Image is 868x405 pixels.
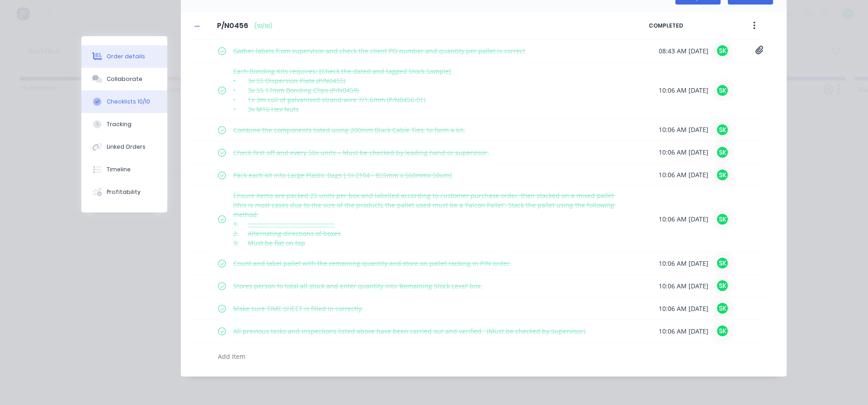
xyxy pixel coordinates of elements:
[230,189,625,250] textarea: Ensure items are packed 25 units per box and labelled according to customer purchase order, then ...
[107,52,145,61] div: Order details
[81,113,167,136] button: Tracking
[659,46,708,56] span: 08:43 AM [DATE]
[230,325,625,338] textarea: All previous tasks and inspections listed above have been carried out and verified. (Must be chec...
[230,257,625,270] textarea: Count and label pallet with the remaining quantity and store on pallet racking in P/N order.
[230,146,625,159] textarea: Check first off and every 50x units – Must be checked by leading hand or supervisor.
[230,123,625,137] textarea: Combine the components listed using 200mm Black Cable Ties, to form a kit.
[212,19,254,33] input: Enter Checklist name
[659,259,708,268] span: 10:06 AM [DATE]
[81,181,167,203] button: Profitability
[716,279,729,292] div: SK
[81,68,167,90] button: Collaborate
[659,214,708,224] span: 10:06 AM [DATE]
[659,281,708,291] span: 10:06 AM [DATE]
[107,188,141,196] div: Profitability
[659,304,708,313] span: 10:06 AM [DATE]
[659,85,708,95] span: 10:06 AM [DATE]
[107,165,131,174] div: Timeline
[716,301,729,315] div: SK
[659,147,708,157] span: 10:06 AM [DATE]
[716,256,729,270] div: SK
[107,120,132,128] div: Tracking
[716,123,729,137] div: SK
[649,22,726,30] span: COMPLETED
[716,212,729,226] div: SK
[81,45,167,68] button: Order details
[716,84,729,97] div: SK
[230,169,625,182] textarea: Pack each kit into Large Plastic Bags [ SI-2104 - 855mm x 560mmx 50um]
[659,125,708,134] span: 10:06 AM [DATE]
[107,98,150,106] div: Checklists 10/10
[659,170,708,179] span: 10:06 AM [DATE]
[659,326,708,336] span: 10:06 AM [DATE]
[230,279,625,292] textarea: Stores person to total all stock and enter quantity into ‘Remaining Stock Level’ box.
[716,324,729,338] div: SK
[716,168,729,182] div: SK
[716,44,729,57] div: SK
[81,90,167,113] button: Checklists 10/10
[107,75,142,83] div: Collaborate
[254,22,272,30] span: ( 10 / 10 )
[230,302,625,315] textarea: Make sure TIME SHEET is filled in correctly.
[230,65,625,116] textarea: Each Bonding Kits requires: [Check the dated and tagged Stock Sample] • 3x SS Dispersion Plate (P...
[81,158,167,181] button: Timeline
[230,44,625,57] textarea: Gather labels from supervisor and check the client PO number and quantity per pallet is correct
[81,136,167,158] button: Linked Orders
[716,146,729,159] div: SK
[107,143,146,151] div: Linked Orders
